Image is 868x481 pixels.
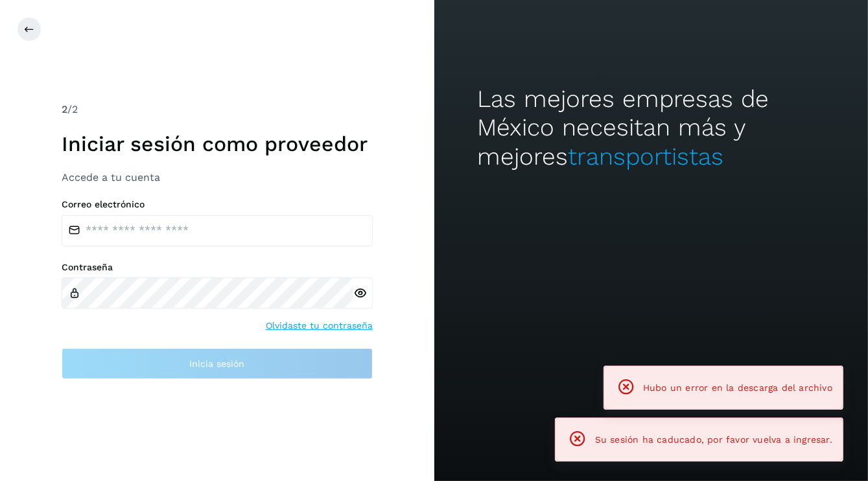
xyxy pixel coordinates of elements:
h2: Las mejores empresas de México necesitan más y mejores [477,85,825,171]
label: Correo electrónico [62,199,373,210]
span: 2 [62,103,67,115]
span: Hubo un error en la descarga del archivo [643,382,832,393]
div: /2 [62,102,373,117]
a: Olvidaste tu contraseña [266,319,373,333]
span: transportistas [568,143,723,170]
button: Inicia sesión [62,348,373,379]
span: Su sesión ha caducado, por favor vuelva a ingresar. [595,434,832,445]
span: Inicia sesión [189,359,244,368]
h3: Accede a tu cuenta [62,171,373,183]
h1: Iniciar sesión como proveedor [62,132,373,156]
label: Contraseña [62,262,373,273]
